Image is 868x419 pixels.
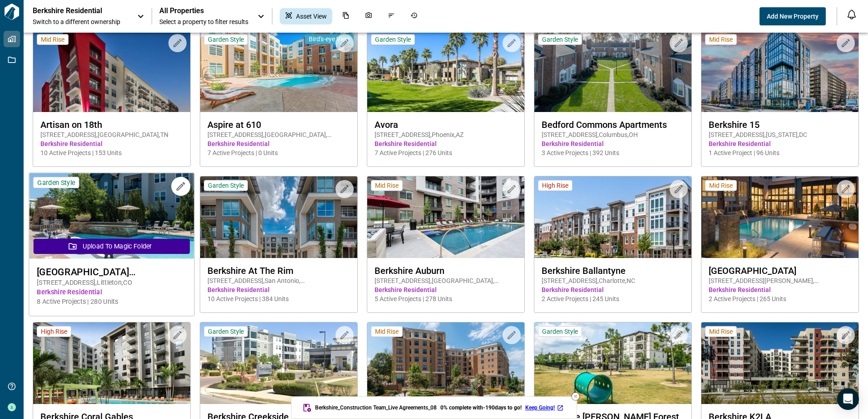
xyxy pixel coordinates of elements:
button: Upload to Magic Folder [34,239,190,254]
span: Berkshire_Construction Team_Live Agreements_08 [315,404,437,411]
span: Add New Property [767,12,819,21]
span: Artisan on 18th [40,119,183,130]
span: Berkshire Residential [542,285,684,294]
div: Asset View [280,8,332,24]
span: 10 Active Projects | 153 Units [40,148,183,157]
p: Berkshire Residential [33,6,114,15]
span: 8 Active Projects | 280 Units [37,297,187,307]
div: Open Intercom Messenger [837,388,859,410]
span: Aspire at 610 [207,119,350,130]
span: 7 Active Projects | 0 Units [207,148,350,157]
span: [GEOGRAPHIC_DATA] [709,265,851,276]
span: Berkshire Residential [37,287,187,297]
span: Switch to a different ownership [33,17,128,26]
span: Garden Style [542,327,578,336]
span: Berkshire At The Rim [207,265,350,276]
span: Berkshire Residential [375,139,517,148]
span: 7 Active Projects | 276 Units [375,148,517,157]
span: Mid Rise [41,35,64,44]
span: Mid Rise [709,35,733,44]
img: property-asset [367,176,524,258]
span: 10 Active Projects | 384 Units [207,294,350,303]
span: High Rise [41,327,67,336]
span: 2 Active Projects | 245 Units [542,294,684,303]
span: [STREET_ADDRESS][PERSON_NAME] , [GEOGRAPHIC_DATA] , NC [709,276,851,285]
span: High Rise [542,181,568,190]
img: property-asset [367,322,524,404]
img: property-asset [701,30,858,112]
img: property-asset [534,322,691,404]
span: Berkshire Residential [207,139,350,148]
span: Garden Style [375,35,411,44]
span: Garden Style [208,181,244,190]
img: property-asset [29,173,194,259]
span: Mid Rise [709,327,733,336]
span: [STREET_ADDRESS] , Columbus , OH [542,130,684,139]
span: Avora [375,119,517,130]
span: Garden Style [37,178,75,187]
span: All Properties [159,6,248,15]
span: Bird's-eye View [309,35,350,43]
img: property-asset [534,176,691,258]
img: property-asset [367,30,524,112]
span: 5 Active Projects | 278 Units [375,294,517,303]
div: Documents [337,8,355,24]
img: property-asset [200,322,357,404]
img: property-asset [534,30,691,112]
img: property-asset [200,176,357,258]
img: property-asset [701,176,858,258]
div: Issues & Info [382,8,400,24]
span: [STREET_ADDRESS] , Littleton , CO [37,278,187,287]
a: Keep Going! [525,404,566,411]
div: Job History [405,8,423,24]
span: 1 Active Project | 96 Units [709,148,851,157]
div: Photos [360,8,378,24]
span: 3 Active Projects | 392 Units [542,148,684,157]
span: [STREET_ADDRESS] , [US_STATE] , DC [709,130,851,139]
span: [STREET_ADDRESS] , Phoenix , AZ [375,130,517,139]
span: Bedford Commons Apartments [542,119,684,130]
span: Berkshire 15 [709,119,851,130]
img: property-asset [200,30,357,112]
span: [STREET_ADDRESS] , [GEOGRAPHIC_DATA] , TN [40,130,183,139]
span: Select a property to filter results [159,17,248,26]
img: property-asset [701,322,858,404]
span: Mid Rise [709,181,733,190]
span: Asset View [296,12,327,21]
span: [STREET_ADDRESS] , San Antonio , [GEOGRAPHIC_DATA] [207,276,350,285]
span: Mid Rise [375,327,399,336]
span: Berkshire Residential [375,285,517,294]
span: Berkshire Residential [207,285,350,294]
button: Add New Property [759,7,826,25]
span: Mid Rise [375,181,399,190]
img: property-asset [33,322,190,404]
img: property-asset [33,30,190,112]
span: Garden Style [208,35,244,44]
span: 0 % complete with -190 days to go! [440,404,522,411]
span: Garden Style [542,35,578,44]
span: Garden Style [208,327,244,336]
span: [STREET_ADDRESS] , [GEOGRAPHIC_DATA] , [GEOGRAPHIC_DATA] [375,276,517,285]
span: 2 Active Projects | 265 Units [709,294,851,303]
span: Berkshire Residential [40,139,183,148]
span: [STREET_ADDRESS] , [GEOGRAPHIC_DATA] , [GEOGRAPHIC_DATA] [207,130,350,139]
span: Berkshire Auburn [375,265,517,276]
span: Berkshire Residential [709,139,851,148]
span: Berkshire Ballantyne [542,265,684,276]
span: [STREET_ADDRESS] , Charlotte , NC [542,276,684,285]
span: Berkshire Residential [542,139,684,148]
button: Open notification feed [844,7,859,22]
span: [GEOGRAPHIC_DATA] [GEOGRAPHIC_DATA] [37,266,187,278]
span: Berkshire Residential [709,285,851,294]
